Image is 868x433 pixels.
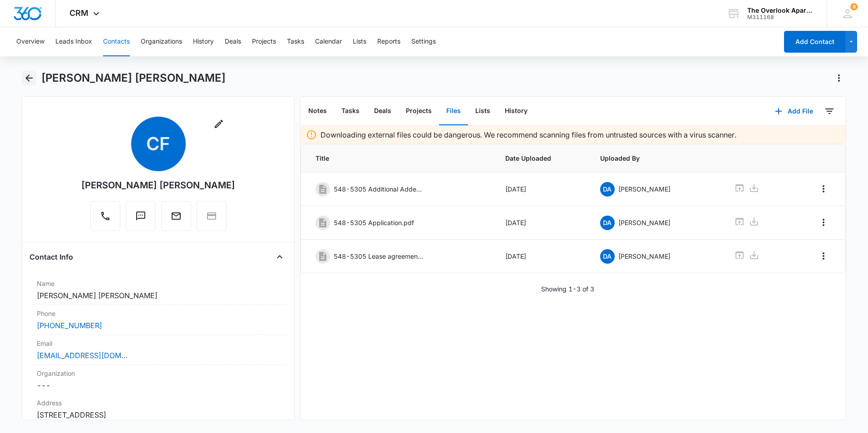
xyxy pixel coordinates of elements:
button: Tasks [287,27,304,56]
label: Name [37,279,280,288]
button: Add Contact [784,31,845,53]
button: Overflow Menu [816,182,831,196]
button: Projects [399,97,439,125]
button: Organizations [141,27,182,56]
p: [PERSON_NAME] [618,184,671,194]
button: Deals [225,27,241,56]
td: [DATE] [494,172,589,206]
span: DA [600,182,615,197]
span: CF [131,117,186,171]
p: 548-5305 Lease agreement.pdf [334,251,424,261]
label: Address [37,398,280,408]
p: [PERSON_NAME] [618,218,671,227]
p: 548-5305 Application.pdf [334,218,414,227]
span: Title [316,153,483,163]
button: Text [126,201,156,231]
a: Call [90,215,120,223]
h1: [PERSON_NAME] [PERSON_NAME] [41,71,226,85]
div: account name [747,7,814,14]
button: Back [22,71,36,85]
label: Phone [37,309,280,318]
span: Date Uploaded [505,153,578,163]
span: DA [600,249,615,264]
dd: [PERSON_NAME] [PERSON_NAME] [37,290,280,301]
button: History [193,27,214,56]
button: Deals [367,97,399,125]
h4: Contact Info [30,251,73,262]
button: Actions [832,71,846,85]
p: Downloading external files could be dangerous. We recommend scanning files from untrusted sources... [321,129,736,140]
button: Overview [16,27,44,56]
div: account id [747,14,814,20]
button: Overflow Menu [816,215,831,230]
button: Projects [252,27,276,56]
div: Email[EMAIL_ADDRESS][DOMAIN_NAME] [30,335,287,365]
label: Email [37,339,280,348]
span: CRM [69,8,89,18]
button: Overflow Menu [816,249,831,263]
span: Uploaded By [600,153,713,163]
div: [PERSON_NAME] [PERSON_NAME] [81,178,235,192]
button: Tasks [334,97,367,125]
button: Lists [353,27,366,56]
div: Phone[PHONE_NUMBER] [30,305,287,335]
button: Close [272,250,287,264]
button: Notes [301,97,334,125]
td: [DATE] [494,206,589,240]
button: Contacts [103,27,130,56]
a: Email [161,215,191,223]
button: Call [90,201,120,231]
span: 8 [850,3,858,10]
a: [EMAIL_ADDRESS][DOMAIN_NAME] [37,350,128,361]
button: Files [439,97,468,125]
div: Address[STREET_ADDRESS] [30,394,287,424]
label: Organization [37,369,280,378]
a: [PHONE_NUMBER] [37,320,102,331]
dd: --- [37,380,280,391]
button: Reports [377,27,400,56]
p: [PERSON_NAME] [618,251,671,261]
button: Filters [822,104,837,118]
button: Calendar [315,27,342,56]
div: notifications count [850,3,858,10]
button: Email [161,201,191,231]
dd: [STREET_ADDRESS] [37,409,280,420]
div: Organization--- [30,365,287,394]
td: [DATE] [494,240,589,273]
a: Text [126,215,156,223]
p: 548-5305 Additional Addendumns.pdf [334,184,424,194]
div: Name[PERSON_NAME] [PERSON_NAME] [30,275,287,305]
button: Lists [468,97,498,125]
button: Add File [766,100,822,122]
span: DA [600,216,615,230]
button: Settings [411,27,436,56]
button: History [498,97,535,125]
button: Leads Inbox [55,27,92,56]
p: Showing 1-3 of 3 [541,284,594,294]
